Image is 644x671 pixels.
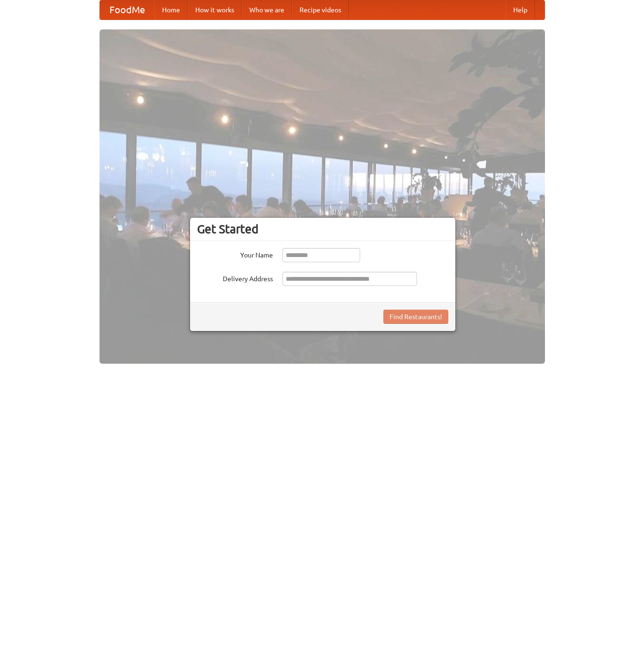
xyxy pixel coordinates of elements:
[197,248,273,260] label: Your Name
[506,0,535,19] a: Help
[188,0,242,19] a: How it works
[242,0,292,19] a: Who we are
[154,0,188,19] a: Home
[197,222,448,236] h3: Get Started
[197,272,273,284] label: Delivery Address
[383,310,448,324] button: Find Restaurants!
[100,0,154,19] a: FoodMe
[292,0,349,19] a: Recipe videos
